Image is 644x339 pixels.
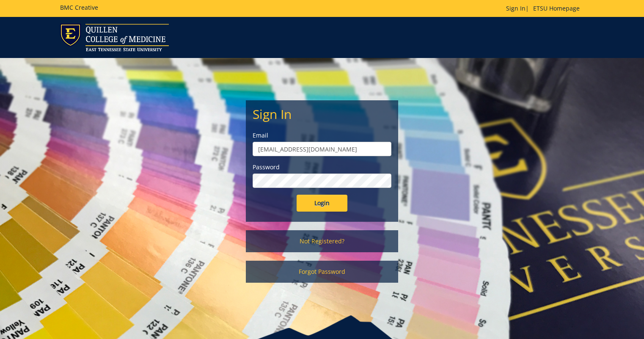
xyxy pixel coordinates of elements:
label: Password [253,163,391,171]
h2: Sign In [253,107,391,121]
img: ETSU logo [60,24,169,51]
a: Forgot Password [246,261,398,283]
a: Not Registered? [246,230,398,252]
input: Login [297,195,347,212]
a: ETSU Homepage [529,4,584,12]
p: | [506,4,584,13]
a: Sign In [506,4,526,12]
h5: BMC Creative [60,4,98,11]
label: Email [253,131,391,140]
